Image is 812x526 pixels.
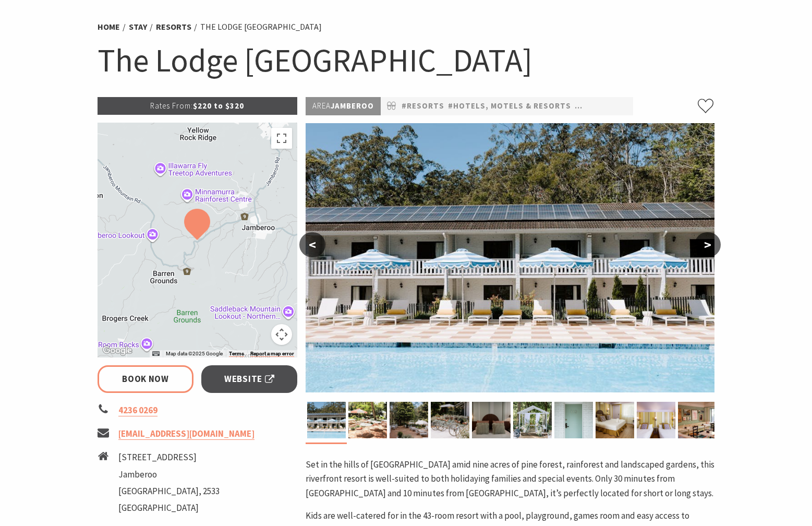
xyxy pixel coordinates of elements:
img: Umbrellas, deck chairs and the pool [307,402,346,438]
a: Open this area in Google Maps (opens a new window) [100,344,135,357]
img: Aqua bikes lined up surrounded by garden [431,402,469,438]
img: Umbrellas, deck chairs and the pool [306,123,714,392]
img: outdoor restaurant with umbrellas and tables [348,402,387,438]
img: Room [554,402,593,438]
li: The Lodge [GEOGRAPHIC_DATA] [200,20,322,34]
button: > [695,232,721,257]
a: Book Now [98,365,194,393]
a: #Hotels, Motels & Resorts [448,100,571,113]
a: Resorts [156,21,191,32]
p: Set in the hills of [GEOGRAPHIC_DATA] amid nine acres of pine forest, rainforest and landscaped g... [306,458,714,500]
img: photo of the tree cathedral with florals and drapery [513,402,552,438]
a: #Retreat & Lodges [575,100,658,113]
span: Website [224,372,274,386]
button: Toggle fullscreen view [271,128,292,149]
button: Keyboard shortcuts [152,350,160,357]
a: Report a map error [250,351,294,357]
button: Map camera controls [271,324,292,345]
a: Terms [229,351,244,357]
a: Home [98,21,120,32]
h1: The Lodge [GEOGRAPHIC_DATA] [98,39,715,81]
li: [STREET_ADDRESS] [118,450,220,464]
a: Stay [129,21,147,32]
p: Jamberoo [306,97,381,115]
img: inside one of the twin double rooms [637,402,675,438]
p: $220 to $320 [98,97,298,115]
li: [GEOGRAPHIC_DATA] [118,501,220,515]
img: wedding garden with umbrellas, chairs and a bar [390,402,428,438]
img: Inside the restaurant [678,402,717,438]
a: 4236 0269 [118,404,157,416]
li: Jamberoo [118,468,220,482]
a: #Resorts [402,100,444,113]
img: yellow and lilac colour-way for king bedroom [596,402,634,438]
a: Website [201,365,298,393]
li: [GEOGRAPHIC_DATA], 2533 [118,484,220,498]
span: Map data ©2025 Google [166,351,223,356]
a: [EMAIL_ADDRESS][DOMAIN_NAME] [118,428,254,440]
img: Google [100,344,135,357]
span: Rates From: [150,101,193,111]
img: Hotel room with pillows, bed, stripes on the wall and bespoke light fixtures. [472,402,511,438]
span: Area [312,101,331,111]
button: < [299,232,325,257]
